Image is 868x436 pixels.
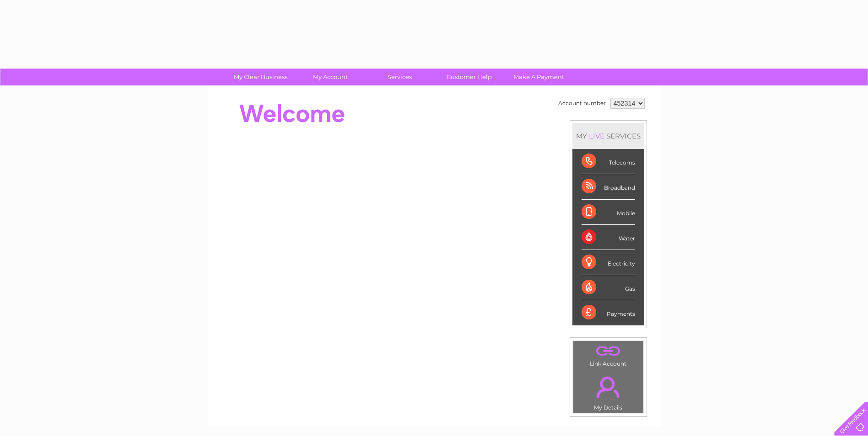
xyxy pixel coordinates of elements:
a: . [576,343,641,359]
div: Gas [582,275,635,300]
a: My Account [292,69,368,85]
a: My Clear Business [223,69,298,85]
a: Customer Help [431,69,507,85]
div: Electricity [582,250,635,275]
div: Mobile [582,200,635,225]
div: LIVE [587,132,606,140]
td: Account number [556,96,608,111]
a: Make A Payment [501,69,577,85]
div: Payments [582,300,635,325]
div: Telecoms [582,149,635,174]
div: MY SERVICES [572,123,644,149]
div: Broadband [582,174,635,199]
div: Water [582,225,635,250]
td: Link Account [573,340,644,369]
a: Services [362,69,437,85]
a: . [576,371,641,403]
td: My Details [573,369,644,414]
